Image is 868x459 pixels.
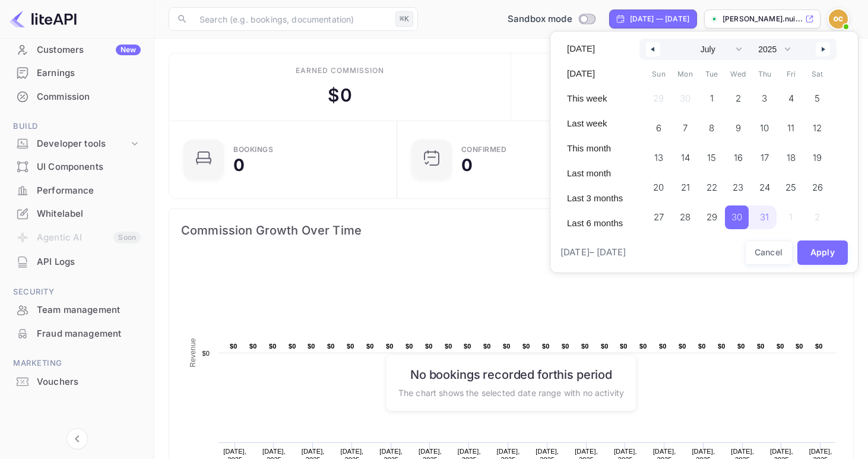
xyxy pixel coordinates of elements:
[707,147,716,169] span: 15
[681,177,690,198] span: 21
[731,207,742,228] span: 30
[680,207,690,228] span: 28
[560,213,630,233] button: Last 6 months
[725,143,752,167] button: 16
[787,118,794,139] span: 11
[760,207,769,228] span: 31
[654,207,664,228] span: 27
[762,88,767,109] span: 3
[736,118,741,139] span: 9
[759,177,770,198] span: 24
[698,143,725,167] button: 15
[751,202,778,226] button: 31
[797,240,848,265] button: Apply
[804,113,831,137] button: 12
[812,177,823,198] span: 26
[751,143,778,167] button: 17
[785,177,796,198] span: 25
[751,84,778,107] button: 3
[745,240,793,265] button: Cancel
[804,143,831,167] button: 19
[804,84,831,107] button: 5
[778,113,804,137] button: 11
[761,147,769,169] span: 17
[698,202,725,226] button: 29
[656,118,661,139] span: 6
[707,207,717,228] span: 29
[725,113,752,137] button: 9
[710,88,714,109] span: 1
[560,246,626,259] span: [DATE] – [DATE]
[560,39,630,59] button: [DATE]
[672,173,699,197] button: 21
[654,147,663,169] span: 13
[778,173,804,197] button: 25
[698,173,725,197] button: 22
[725,65,752,84] span: Wed
[815,88,820,109] span: 5
[813,147,822,169] span: 19
[560,64,630,84] button: [DATE]
[645,173,672,197] button: 20
[645,143,672,167] button: 13
[672,143,699,167] button: 14
[560,88,630,109] button: This week
[645,65,672,84] span: Sun
[734,147,743,169] span: 16
[681,147,690,169] span: 14
[645,113,672,137] button: 6
[709,118,714,139] span: 8
[672,202,699,226] button: 28
[733,177,743,198] span: 23
[560,163,630,183] button: Last month
[778,65,804,84] span: Fri
[698,84,725,107] button: 1
[751,173,778,197] button: 24
[560,188,630,208] button: Last 3 months
[653,177,664,198] span: 20
[760,118,769,139] span: 10
[672,113,699,137] button: 7
[560,138,630,159] button: This month
[804,65,831,84] span: Sat
[560,113,630,134] button: Last week
[751,65,778,84] span: Thu
[645,202,672,226] button: 27
[725,84,752,107] button: 2
[698,113,725,137] button: 8
[707,177,717,198] span: 22
[725,173,752,197] button: 23
[736,88,741,109] span: 2
[778,143,804,167] button: 18
[725,202,752,226] button: 30
[683,118,688,139] span: 7
[804,173,831,197] button: 26
[787,147,796,169] span: 18
[698,65,725,84] span: Tue
[788,88,794,109] span: 4
[778,84,804,107] button: 4
[751,113,778,137] button: 10
[672,65,699,84] span: Mon
[813,118,822,139] span: 12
